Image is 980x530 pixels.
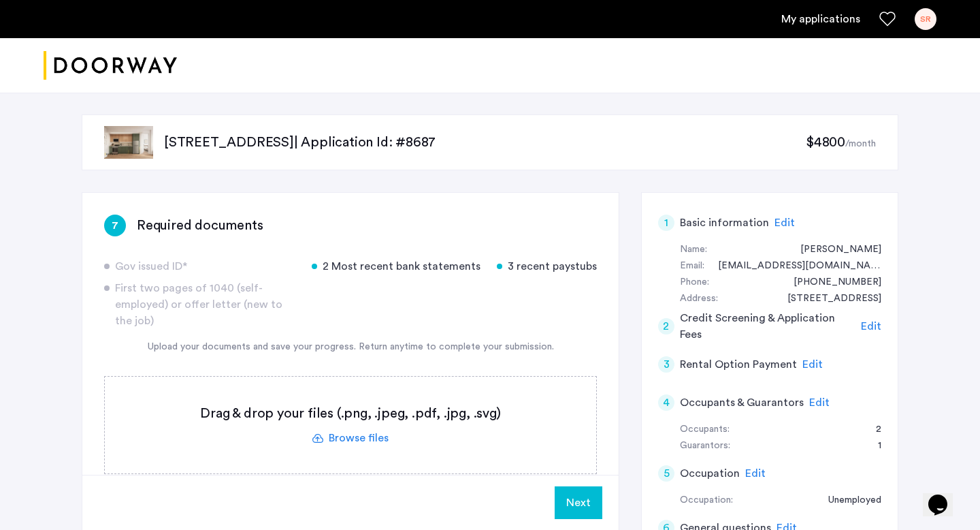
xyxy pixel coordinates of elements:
div: Name: [680,242,707,258]
div: 69 Grove Street, #Apt 2 [774,291,881,307]
h5: Basic information [680,215,769,231]
h5: Rental Option Payment [680,356,797,373]
div: 4 [658,394,674,411]
div: Occupation: [680,493,733,509]
div: 1 [658,215,674,231]
div: First two pages of 1040 (self-employed) or offer letter (new to the job) [104,280,295,329]
div: Upload your documents and save your progress. Return anytime to complete your submission. [104,340,597,354]
div: 1 [864,438,881,454]
div: 3 [658,356,674,373]
span: $4800 [806,136,845,149]
div: 2 [862,422,881,438]
div: Gov issued ID* [104,258,295,275]
a: Cazamio logo [44,40,177,91]
div: 3 recent paystubs [497,258,597,275]
div: 2 [658,318,674,334]
div: Address: [680,291,718,307]
img: apartment [104,126,153,159]
sub: /month [845,139,876,149]
iframe: chat widget [923,476,966,516]
img: logo [44,40,177,91]
div: Unemployed [815,493,881,509]
div: Phone: [680,275,709,291]
button: Next [555,486,602,519]
div: Email: [680,258,704,275]
div: Guarantors: [680,438,730,454]
span: Edit [774,217,795,228]
h5: Occupation [680,465,740,482]
div: reynoldsshane45@gmail.com [704,258,881,275]
a: Favorites [879,11,896,27]
div: Occupants: [680,422,730,438]
a: My application [781,11,860,27]
div: 5 [658,465,674,482]
div: Shane Reynolds [787,242,881,258]
div: SR [915,8,936,30]
span: Edit [802,359,823,370]
h5: Credit Screening & Application Fees [680,310,856,343]
h5: Occupants & Guarantors [680,394,804,411]
span: Edit [745,468,766,479]
h3: Required documents [137,216,263,235]
div: 7 [104,215,126,236]
span: Edit [861,321,881,332]
div: 2 Most recent bank statements [312,258,480,275]
span: Edit [809,397,830,408]
p: [STREET_ADDRESS] | Application Id: #8687 [164,133,806,152]
div: +16073169435 [780,275,881,291]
